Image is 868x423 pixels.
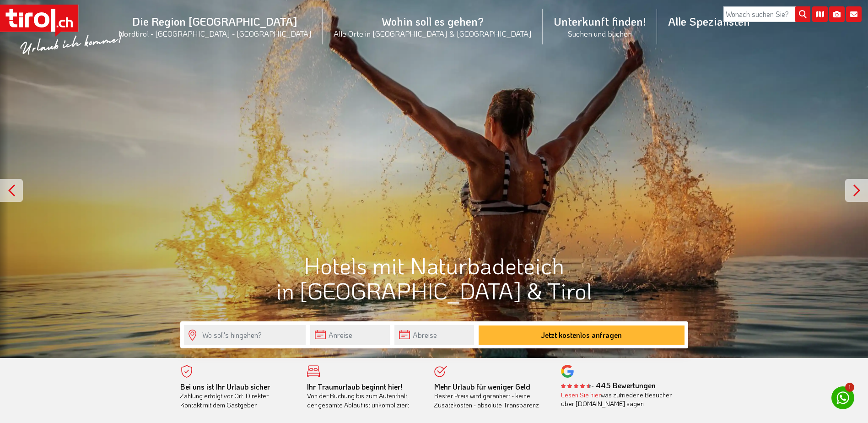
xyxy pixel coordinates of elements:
button: Jetzt kostenlos anfragen [479,325,685,345]
div: Von der Buchung bis zum Aufenthalt, der gesamte Ablauf ist unkompliziert [307,382,421,410]
a: Lesen Sie hier [561,390,601,399]
input: Anreise [310,325,390,345]
small: Alle Orte in [GEOGRAPHIC_DATA] & [GEOGRAPHIC_DATA] [334,28,532,38]
div: was zufriedene Besucher über [DOMAIN_NAME] sagen [561,390,674,408]
input: Abreise [394,325,474,345]
a: 1 [831,386,854,409]
b: Ihr Traumurlaub beginnt hier! [307,382,402,391]
b: Bei uns ist Ihr Urlaub sicher [180,382,270,391]
a: Die Region [GEOGRAPHIC_DATA]Nordtirol - [GEOGRAPHIC_DATA] - [GEOGRAPHIC_DATA] [108,4,323,49]
small: Suchen und buchen [554,28,646,38]
i: Kontakt [846,6,862,22]
div: Bester Preis wird garantiert - keine Zusatzkosten - absolute Transparenz [434,382,548,410]
i: Karte öffnen [812,6,828,22]
b: - 445 Bewertungen [561,380,656,390]
a: Alle Spezialisten [657,4,761,38]
input: Wo soll's hingehen? [184,325,306,345]
a: Wohin soll es gehen?Alle Orte in [GEOGRAPHIC_DATA] & [GEOGRAPHIC_DATA] [323,4,543,49]
h1: Hotels mit Naturbadeteich in [GEOGRAPHIC_DATA] & Tirol [180,253,688,303]
b: Mehr Urlaub für weniger Geld [434,382,530,391]
a: Unterkunft finden!Suchen und buchen [543,4,657,49]
span: 1 [845,383,854,392]
div: Zahlung erfolgt vor Ort. Direkter Kontakt mit dem Gastgeber [180,382,294,410]
input: Wonach suchen Sie? [723,6,810,22]
i: Fotogalerie [829,6,845,22]
small: Nordtirol - [GEOGRAPHIC_DATA] - [GEOGRAPHIC_DATA] [119,28,312,38]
